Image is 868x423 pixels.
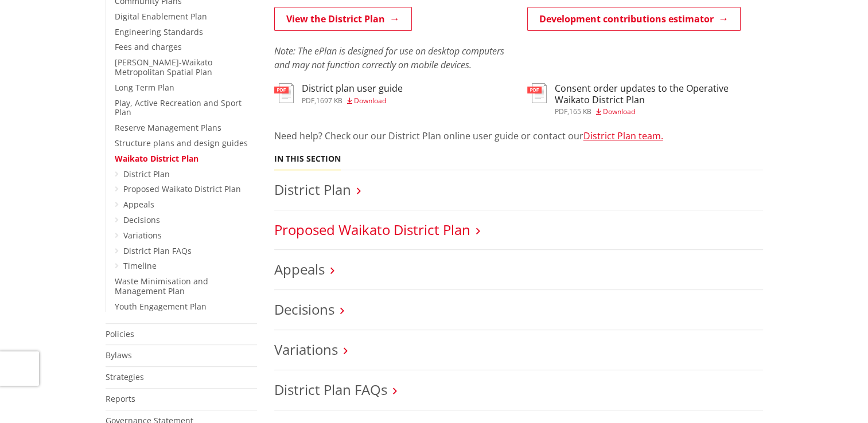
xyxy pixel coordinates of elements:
[115,26,203,37] a: Engineering Standards
[123,260,157,271] a: Timeline
[115,122,221,133] a: Reserve Management Plans
[123,169,170,179] a: District Plan
[274,300,334,319] a: Decisions
[316,96,342,105] span: 1697 KB
[115,57,212,77] a: [PERSON_NAME]-Waikato Metropolitan Spatial Plan
[115,276,208,296] a: Waste Minimisation and Management Plan
[274,154,341,164] h5: In this section
[354,96,386,105] span: Download
[302,83,403,94] h3: District plan user guide
[123,183,241,194] a: Proposed Waikato District Plan
[274,180,351,199] a: District Plan
[123,245,192,256] a: District Plan FAQs
[115,138,248,148] a: Structure plans and design guides
[527,83,547,103] img: document-pdf.svg
[815,375,857,416] iframe: Messenger Launcher
[115,41,182,52] a: Fees and charges
[302,96,314,105] span: pdf
[555,83,763,105] h3: Consent order updates to the Operative Waikato District Plan
[274,220,470,239] a: Proposed Waikato District Plan
[123,230,162,241] a: Variations
[274,83,403,104] a: District plan user guide pdf,1697 KB Download
[274,380,387,399] a: District Plan FAQs
[527,7,741,31] a: Development contributions estimator
[123,199,154,210] a: Appeals
[569,107,591,116] span: 165 KB
[106,350,132,361] a: Bylaws
[274,83,294,103] img: document-pdf.svg
[115,82,174,93] a: Long Term Plan
[123,214,160,225] a: Decisions
[603,107,635,116] span: Download
[583,130,663,142] a: District Plan team.
[274,7,412,31] a: View the District Plan
[106,371,144,382] a: Strategies
[527,83,763,115] a: Consent order updates to the Operative Waikato District Plan pdf,165 KB Download
[115,153,198,164] a: Waikato District Plan
[106,328,134,339] a: Policies
[106,393,135,404] a: Reports
[302,97,403,104] div: ,
[274,45,504,71] em: Note: The ePlan is designed for use on desktop computers and may not function correctly on mobile...
[555,108,763,115] div: ,
[115,11,207,22] a: Digital Enablement Plan
[115,301,207,312] a: Youth Engagement Plan
[555,107,567,116] span: pdf
[274,260,325,279] a: Appeals
[115,97,242,118] a: Play, Active Recreation and Sport Plan
[274,129,763,143] p: Need help? Check our our District Plan online user guide or contact our
[274,340,338,359] a: Variations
